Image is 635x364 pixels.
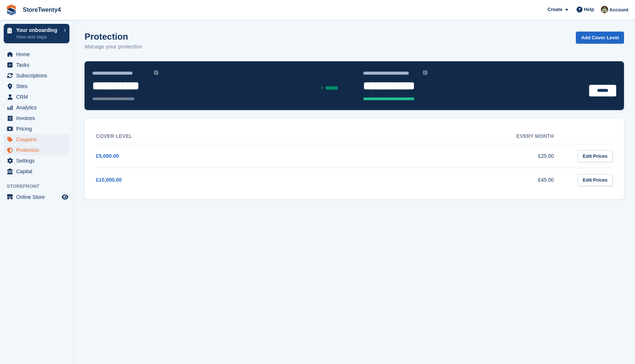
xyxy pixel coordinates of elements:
span: Invoices [16,113,60,123]
a: Edit Prices [578,174,613,186]
a: Edit Prices [578,150,613,162]
th: Cover Level [96,129,332,144]
span: Storefront [7,183,73,190]
a: Your onboarding View next steps [4,24,69,43]
a: menu [4,102,69,113]
img: icon-info-grey-7440780725fd019a000dd9b08b2336e03edf1995a4989e88bcd33f0948082b44.svg [154,70,158,75]
span: Create [548,6,562,13]
span: Home [16,49,60,59]
span: Subscriptions [16,70,60,81]
span: CRM [16,92,60,102]
span: Help [584,6,594,13]
a: menu [4,113,69,123]
img: stora-icon-8386f47178a22dfd0bd8f6a31ec36ba5ce8667c1dd55bd0f319d3a0aa187defe.svg [6,4,17,15]
h1: Protection [85,32,143,41]
a: menu [4,92,69,102]
span: Pricing [16,124,60,134]
span: Online Store [16,192,60,202]
a: menu [4,60,69,70]
a: menu [4,192,69,202]
th: Every month [332,129,568,144]
span: Analytics [16,102,60,113]
a: menu [4,145,69,155]
a: £5,000.00 [96,153,119,159]
span: Account [609,6,628,14]
a: Add Cover Level [576,32,624,44]
a: Preview store [61,193,69,201]
span: Protection [16,145,60,155]
a: £10,000.00 [96,177,122,183]
a: menu [4,134,69,145]
a: StoreTwenty4 [20,4,64,16]
a: menu [4,156,69,166]
a: menu [4,81,69,91]
span: Tasks [16,60,60,70]
span: Capital [16,166,60,176]
p: Manage your protection [85,43,143,51]
a: menu [4,70,69,81]
p: View next steps [16,34,60,40]
span: Settings [16,156,60,166]
td: £25.00 [332,144,568,168]
img: icon-info-grey-7440780725fd019a000dd9b08b2336e03edf1995a4989e88bcd33f0948082b44.svg [423,70,427,75]
span: Sites [16,81,60,91]
a: menu [4,166,69,176]
td: £45.00 [332,168,568,192]
p: Your onboarding [16,28,60,33]
a: menu [4,49,69,59]
a: menu [4,124,69,134]
span: Coupons [16,134,60,145]
img: Lee Hanlon [601,6,608,13]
